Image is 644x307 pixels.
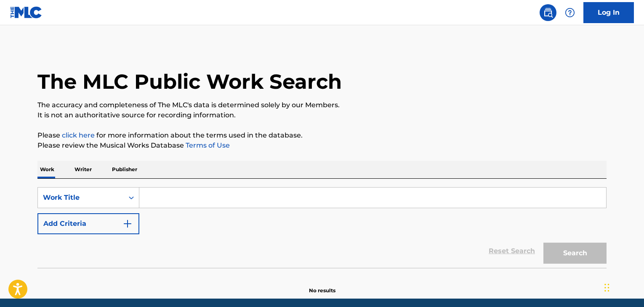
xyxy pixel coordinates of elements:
img: MLC Logo [10,6,43,19]
p: Writer [72,161,94,178]
iframe: Chat Widget [602,267,644,307]
img: search [543,8,553,18]
div: Help [562,4,578,21]
div: Drag [604,275,609,300]
p: Please for more information about the terms used in the database. [37,130,607,140]
img: help [565,8,575,18]
button: Add Criteria [37,213,139,234]
form: Search Form [37,187,607,268]
div: Work Title [43,193,119,203]
a: Terms of Use [184,141,230,149]
p: Work [37,161,57,178]
a: click here [62,131,95,139]
p: The accuracy and completeness of The MLC's data is determined solely by our Members. [37,100,607,110]
p: It is not an authoritative source for recording information. [37,110,607,120]
img: 9d2ae6d4665cec9f34b9.svg [122,219,133,229]
h1: The MLC Public Work Search [37,69,342,94]
p: Publisher [109,161,140,178]
p: Please review the Musical Works Database [37,140,607,151]
a: Log In [583,2,634,23]
a: Public Search [540,4,556,21]
p: No results [309,277,335,294]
